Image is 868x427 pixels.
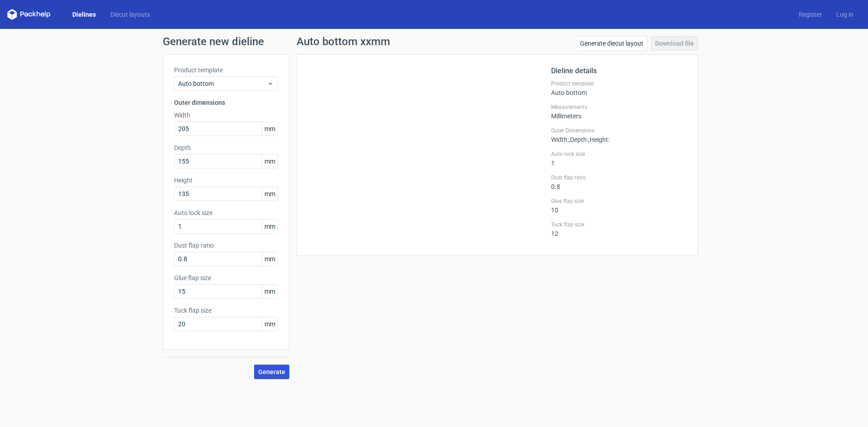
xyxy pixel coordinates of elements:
[551,80,687,87] label: Product template
[829,10,861,19] a: Log in
[262,252,278,266] span: mm
[262,285,278,298] span: mm
[551,103,687,111] label: Measurements
[103,10,157,19] a: Diecut layouts
[551,150,687,158] label: Auto lock size
[174,273,278,282] label: Glue flap size
[551,221,687,228] label: Tuck flap size
[262,187,278,201] span: mm
[551,80,687,96] div: Auto bottom
[576,36,647,51] a: Generate diecut layout
[297,36,390,47] h1: Auto bottom xxmm
[262,155,278,168] span: mm
[551,150,687,167] div: 1
[569,136,588,143] span: , Depth :
[174,98,278,107] h3: Outer dimensions
[551,136,569,143] span: Width :
[174,241,278,250] label: Dust flap ratio
[258,369,285,375] span: Generate
[551,174,687,181] label: Dust flap ratio
[174,306,278,315] label: Tuck flap size
[254,365,289,379] button: Generate
[262,122,278,136] span: mm
[551,197,687,205] label: Glue flap size
[551,221,687,237] div: 12
[163,36,705,47] h1: Generate new dieline
[174,208,278,217] label: Auto lock size
[588,136,609,143] span: , Height :
[174,66,278,75] label: Product template
[262,220,278,233] span: mm
[174,176,278,185] label: Height
[551,103,687,120] div: Millimeters
[262,317,278,331] span: mm
[551,197,687,214] div: 10
[174,143,278,152] label: Depth
[551,174,687,190] div: 0.8
[551,127,687,134] label: Outer Dimensions
[174,111,278,120] label: Width
[178,79,267,88] span: Auto bottom
[551,66,687,76] h2: Dieline details
[792,10,829,19] a: Register
[65,10,103,19] a: Dielines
